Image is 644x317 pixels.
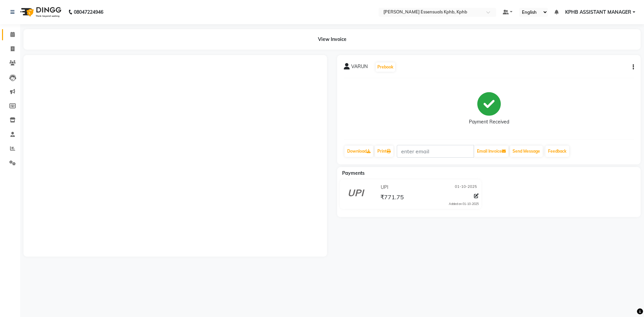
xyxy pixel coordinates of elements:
a: Print [375,146,393,157]
span: UPI [381,184,388,191]
img: logo [17,3,63,21]
button: Prebook [376,62,395,72]
button: Send Message [510,146,543,157]
a: Download [344,146,373,157]
span: 01-10-2025 [455,184,477,191]
button: Email Invoice [474,146,508,157]
span: KPHB ASSISTANT MANAGER [565,9,631,16]
a: Feedback [545,146,569,157]
span: Payments [342,170,365,176]
input: enter email [397,145,474,158]
span: ₹771.75 [380,193,404,203]
b: 08047224946 [74,3,103,21]
div: View Invoice [23,29,641,50]
span: VARUN [351,63,368,72]
div: Payment Received [469,118,509,125]
div: Added on 01-10-2025 [449,202,479,206]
